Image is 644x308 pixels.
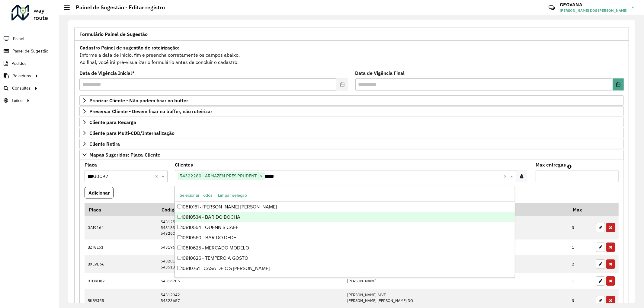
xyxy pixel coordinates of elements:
td: BTO9H82 [85,273,157,289]
td: 1 [569,240,593,255]
button: Choose Date [613,78,624,90]
span: Relatórios [12,73,31,79]
span: Cliente Retira [89,141,120,146]
a: Cliente para Recarga [79,117,624,127]
span: Painel de Sugestão [12,48,48,54]
td: 54316705 [157,273,344,289]
div: 10810161 - [PERSON_NAME] [PERSON_NAME] [175,202,515,212]
span: [PERSON_NAME] DOS [PERSON_NAME] [560,8,627,13]
span: Clear all [504,173,509,180]
span: Formulário Painel de Sugestão [79,32,148,37]
td: 54319627 [157,240,344,255]
a: Contato Rápido [545,1,558,14]
span: Pedidos [11,60,27,67]
a: Cliente Retira [79,139,624,149]
span: Cliente para Multi-CDD/Internalização [89,131,175,135]
div: Informe a data de inicio, fim e preencha corretamente os campos abaixo. Ao final, você irá pré-vi... [79,44,624,66]
td: BXE9D66 [85,255,157,273]
span: Clear all [155,173,160,180]
button: Selecionar Todos [177,191,215,200]
span: Priorizar Cliente - Não podem ficar no buffer [89,98,188,103]
td: GAI9164 [85,216,157,240]
label: Placa [85,161,97,168]
span: 54322280 - ARMAZEM PRES PRUDENT [178,172,258,179]
button: Limpar seleção [215,191,250,200]
label: Max entregas [536,161,566,168]
td: 2 [569,255,593,273]
h3: GEOVANA [560,2,627,8]
th: Max [569,203,593,216]
div: 10810626 - TEMPERO A GOSTO [175,253,515,263]
a: Priorizar Cliente - Não podem ficar no buffer [79,95,624,106]
td: 54320118 54351335 [157,255,344,273]
a: Mapas Sugeridos: Placa-Cliente [79,150,624,160]
th: Placa [85,203,157,216]
div: 10810560 - BAR DO DEDE [175,233,515,243]
ng-dropdown-panel: Options list [175,186,515,278]
td: [PERSON_NAME] [344,273,569,289]
span: Painel [13,36,24,42]
div: 10810975 - NAVIO XUMBURY [175,274,515,284]
span: Tático [11,97,23,104]
span: Mapas Sugeridos: Placa-Cliente [89,152,160,157]
div: 10810554 - QUENN S CAFE [175,222,515,233]
a: Cliente para Multi-CDD/Internalização [79,128,624,138]
h2: Painel de Sugestão - Editar registro [70,4,165,11]
span: Cliente para Recarga [89,120,136,125]
th: Código Cliente [157,203,344,216]
button: Adicionar [85,187,114,198]
td: 3 [569,216,593,240]
div: 10810761 - CASA DE C S [PERSON_NAME] [175,263,515,274]
strong: Cadastro Painel de sugestão de roteirização: [80,45,179,51]
td: 54312595 54318398 54326078 [157,216,344,240]
span: Preservar Cliente - Devem ficar no buffer, não roteirizar [89,109,212,114]
div: 10810625 - MERCADO MODELO [175,243,515,253]
div: 10810534 - BAR DO BOCHA [175,212,515,222]
label: Clientes [175,161,193,168]
td: BZT8E51 [85,240,157,255]
em: Máximo de clientes que serão colocados na mesma rota com os clientes informados [567,164,572,169]
span: Consultas [12,85,30,91]
span: × [258,173,264,180]
a: Preservar Cliente - Devem ficar no buffer, não roteirizar [79,106,624,116]
label: Data de Vigência Inicial [79,69,135,77]
td: 1 [569,273,593,289]
label: Data de Vigência Final [355,69,405,77]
